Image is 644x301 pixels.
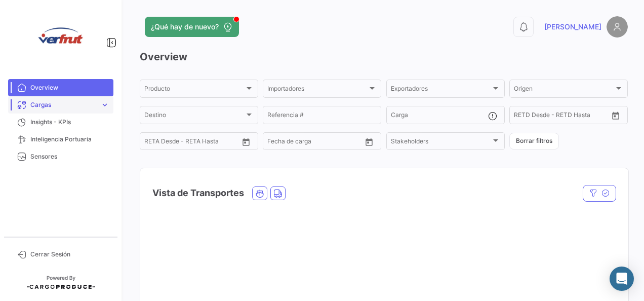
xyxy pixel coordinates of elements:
[8,114,113,131] a: Insights - KPIs
[30,118,109,127] span: Insights - KPIs
[144,139,163,146] input: Desde
[8,148,113,165] a: Sensores
[30,250,109,259] span: Cerrar Sesión
[544,22,601,32] span: [PERSON_NAME]
[391,87,491,94] span: Exportadores
[238,134,254,149] button: Open calendar
[152,186,244,200] h4: Vista de Transportes
[610,267,634,291] div: Abrir Intercom Messenger
[509,133,559,149] button: Borrar filtros
[391,139,491,146] span: Stakeholders
[271,187,285,200] button: Land
[30,152,109,161] span: Sensores
[145,17,239,37] button: ¿Qué hay de nuevo?
[514,113,532,120] input: Desde
[267,87,368,94] span: Importadores
[144,113,245,120] span: Destino
[30,83,109,92] span: Overview
[608,108,623,123] button: Open calendar
[539,113,584,120] input: Hasta
[144,87,245,94] span: Producto
[140,50,628,64] h3: Overview
[293,139,338,146] input: Hasta
[170,139,215,146] input: Hasta
[30,100,96,109] span: Cargas
[8,131,113,148] a: Inteligencia Portuaria
[253,187,267,200] button: Ocean
[35,12,86,63] img: verfrut.png
[30,135,109,144] span: Inteligencia Portuaria
[151,22,219,32] span: ¿Qué hay de nuevo?
[514,87,614,94] span: Origen
[361,134,377,149] button: Open calendar
[8,79,113,96] a: Overview
[607,16,628,37] img: placeholder-user.png
[267,139,286,146] input: Desde
[100,100,109,109] span: expand_more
